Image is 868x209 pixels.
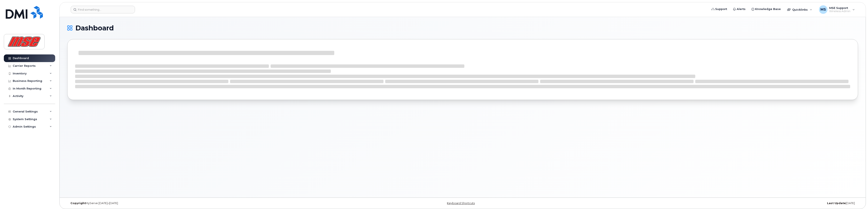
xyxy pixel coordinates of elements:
strong: Copyright [70,202,86,205]
div: [DATE] [594,202,858,205]
strong: Last Update [827,202,846,205]
div: MyServe [DATE]–[DATE] [67,202,331,205]
span: Dashboard [75,25,114,31]
a: Keyboard Shortcuts [447,202,475,205]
